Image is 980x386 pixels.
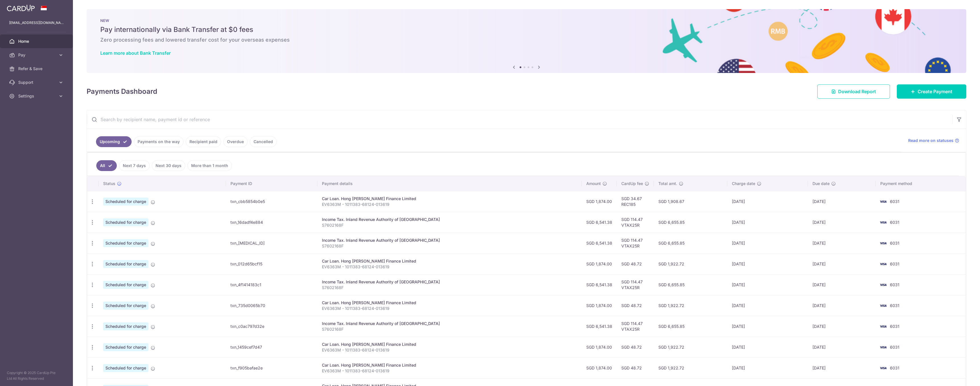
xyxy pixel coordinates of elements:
p: S7602168F [322,243,577,249]
span: Charge date [732,181,755,186]
span: Pay [18,52,56,58]
div: Car Loan. Hong [PERSON_NAME] Finance Limited [322,342,577,347]
span: 6031 [890,199,899,204]
td: txn_16dadf4e884 [226,212,317,233]
img: CardUp [7,5,35,11]
td: SGD 34.67 REC185 [617,191,654,212]
td: SGD 48.72 [617,357,654,378]
img: Bank Card [877,344,889,351]
td: txn_4f1414183c1 [226,274,317,295]
td: SGD 114.47 VTAX25R [617,274,654,295]
h6: Zero processing fees and lowered transfer cost for your overseas expenses [100,36,953,43]
span: CardUp fee [621,181,643,186]
a: Cancelled [250,136,277,147]
td: [DATE] [808,357,875,378]
td: SGD 48.72 [617,337,654,357]
h5: Pay internationally via Bank Transfer at $0 fees [100,25,953,34]
td: SGD 1,874.00 [582,295,617,316]
span: Support [18,80,56,85]
span: Settings [18,93,56,99]
span: Scheduled for charge [103,281,148,289]
a: Learn more about Bank Transfer [100,50,171,56]
img: Bank transfer banner [87,9,966,73]
td: txn_[MEDICAL_ID] [226,233,317,253]
span: Status [103,181,115,186]
td: SGD 114.47 VTAX25R [617,212,654,233]
p: NEW [100,18,953,23]
td: [DATE] [727,191,808,212]
span: Scheduled for charge [103,302,148,310]
td: SGD 1,874.00 [582,253,617,274]
span: Amount [586,181,601,186]
td: SGD 1,908.67 [654,191,727,212]
a: Create Payment [897,84,966,99]
td: SGD 1,922.72 [654,253,727,274]
span: Scheduled for charge [103,198,148,206]
p: EV6363M - 1011383-68124-013619 [322,306,577,311]
td: [DATE] [808,295,875,316]
span: Home [18,38,56,44]
img: Bank Card [877,198,889,205]
a: Next 7 days [119,160,150,171]
th: Payment ID [226,176,317,191]
span: 6031 [890,345,899,350]
span: Scheduled for charge [103,260,148,268]
span: 6031 [890,282,899,287]
p: S7602168F [322,285,577,290]
td: [DATE] [727,233,808,253]
a: Download Report [817,84,890,99]
h4: Payments Dashboard [87,86,157,97]
td: [DATE] [808,233,875,253]
span: 6031 [890,365,899,370]
td: [DATE] [808,337,875,357]
td: txn_c0ac797d32e [226,316,317,337]
span: Scheduled for charge [103,239,148,247]
a: Read more on statuses [908,138,959,143]
td: txn_1459cef7d47 [226,337,317,357]
td: SGD 6,541.38 [582,233,617,253]
span: Due date [812,181,830,186]
img: Bank Card [877,281,889,288]
th: Payment details [317,176,582,191]
td: SGD 1,922.72 [654,337,727,357]
td: [DATE] [727,295,808,316]
td: SGD 48.72 [617,253,654,274]
td: [DATE] [727,253,808,274]
span: 6031 [890,303,899,308]
td: SGD 6,541.38 [582,316,617,337]
td: SGD 1,874.00 [582,357,617,378]
td: [DATE] [808,316,875,337]
td: SGD 114.47 VTAX25R [617,233,654,253]
img: Bank Card [877,240,889,247]
span: Scheduled for charge [103,364,148,372]
span: 6031 [890,241,899,245]
a: All [96,160,117,171]
span: Scheduled for charge [103,343,148,351]
p: EV6363M - 1011383-68124-013619 [322,202,577,207]
span: Refer & Save [18,66,56,72]
td: SGD 6,655.85 [654,233,727,253]
td: [DATE] [808,191,875,212]
a: Payments on the way [134,136,183,147]
td: SGD 114.47 VTAX25R [617,316,654,337]
td: SGD 1,922.72 [654,295,727,316]
span: 6031 [890,261,899,266]
a: More than 1 month [187,160,232,171]
iframe: Opens a widget where you can find more information [943,369,974,383]
img: Bank Card [877,302,889,309]
td: SGD 6,655.85 [654,316,727,337]
img: Bank Card [877,323,889,330]
td: SGD 6,541.38 [582,274,617,295]
div: Car Loan. Hong [PERSON_NAME] Finance Limited [322,300,577,306]
input: Search by recipient name, payment id or reference [87,110,952,129]
a: Overdue [223,136,248,147]
div: Income Tax. Inland Revenue Authority of [GEOGRAPHIC_DATA] [322,237,577,243]
td: [DATE] [727,316,808,337]
a: Upcoming [96,136,132,147]
td: SGD 1,874.00 [582,337,617,357]
p: EV6363M - 1011383-68124-013619 [322,347,577,353]
div: Income Tax. Inland Revenue Authority of [GEOGRAPHIC_DATA] [322,279,577,285]
span: 6031 [890,220,899,225]
td: [DATE] [727,357,808,378]
td: txn_f905bafae2e [226,357,317,378]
